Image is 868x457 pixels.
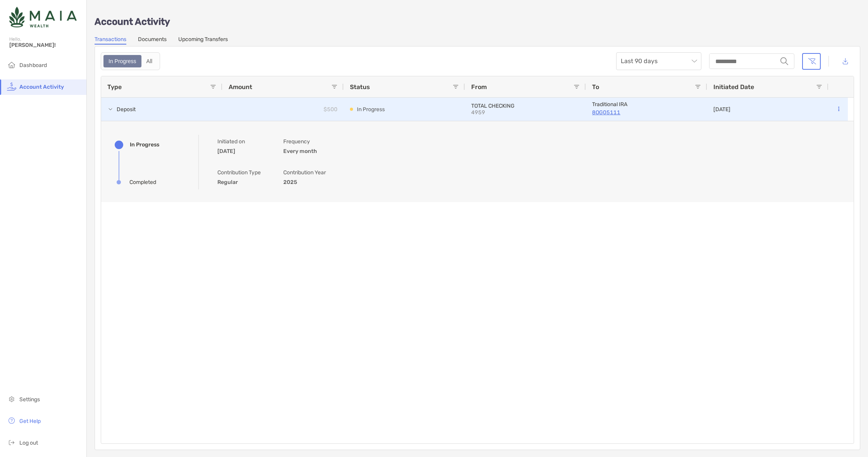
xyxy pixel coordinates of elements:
[7,394,16,404] img: settings icon
[138,36,167,45] a: Documents
[471,103,580,109] p: TOTAL CHECKING
[713,83,754,91] span: Initiated Date
[7,438,16,447] img: logout icon
[9,3,77,31] img: Zoe Logo
[780,57,788,65] img: input icon
[592,101,701,108] p: Traditional IRA
[471,109,525,116] p: 4959
[283,137,330,146] p: Frequency
[229,83,252,91] span: Amount
[9,42,82,48] span: [PERSON_NAME]!
[324,105,338,114] p: $500
[178,36,228,45] a: Upcoming Transfers
[129,179,156,186] div: Completed
[19,84,64,90] span: Account Activity
[101,52,160,70] div: segmented control
[107,83,122,91] span: Type
[217,168,264,177] p: Contribution Type
[7,416,16,425] img: get-help icon
[592,83,599,91] span: To
[283,148,317,155] b: Every month
[95,36,126,45] a: Transactions
[217,148,235,155] b: [DATE]
[283,168,330,177] p: Contribution Year
[283,179,297,186] b: 2025
[95,17,860,27] p: Account Activity
[19,396,40,403] span: Settings
[19,62,47,69] span: Dashboard
[19,440,38,446] span: Log out
[592,108,701,117] a: 8OG05111
[130,141,159,148] div: In Progress
[350,83,370,91] span: Status
[7,82,16,91] img: activity icon
[7,60,16,69] img: household icon
[357,105,385,114] p: In Progress
[104,56,141,67] div: In Progress
[19,418,41,424] span: Get Help
[117,103,136,116] span: Deposit
[621,53,697,70] span: Last 90 days
[217,137,264,146] p: Initiated on
[713,106,730,113] p: [DATE]
[471,83,487,91] span: From
[802,53,821,70] button: Clear filters
[142,56,157,67] div: All
[217,179,238,186] b: Regular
